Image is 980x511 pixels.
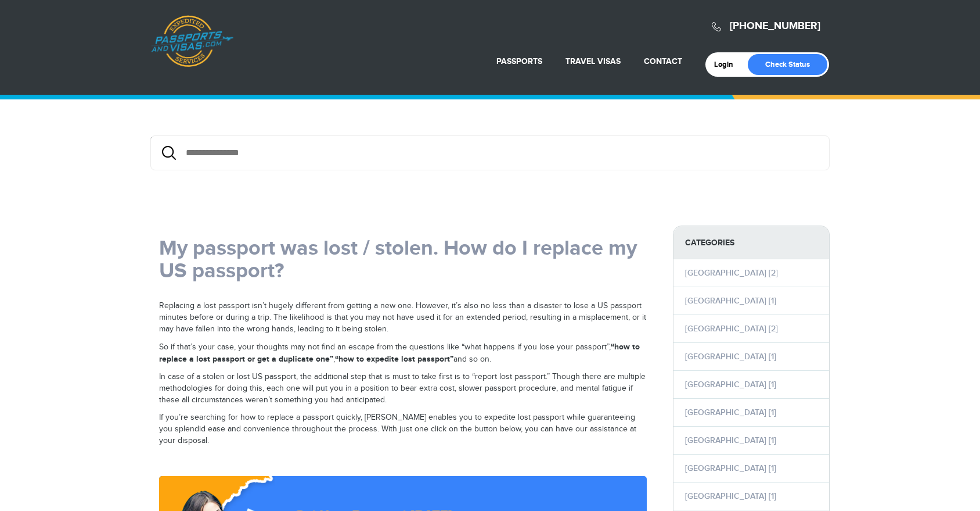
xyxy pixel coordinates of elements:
strong: Categories [673,226,829,259]
a: [GEOGRAPHIC_DATA] [1] [685,463,776,473]
a: Passports & [DOMAIN_NAME] [151,15,233,67]
a: Check Status [748,54,827,75]
a: [GEOGRAPHIC_DATA] [1] [685,296,776,306]
a: [GEOGRAPHIC_DATA] [2] [685,324,778,334]
a: [GEOGRAPHIC_DATA] [1] [685,352,776,362]
a: Login [714,60,741,69]
a: [GEOGRAPHIC_DATA] [1] [685,435,776,445]
a: [PHONE_NUMBER] [730,20,820,33]
p: So if that’s your case, your thoughts may not find an escape from the questions like “what happen... [159,341,647,366]
strong: “how to replace a lost passport or get a duplicate one” [159,342,640,364]
a: [GEOGRAPHIC_DATA] [1] [685,380,776,389]
p: In case of a stolen or lost US passport, the additional step that is must to take first is to “re... [159,371,647,406]
a: Passports [496,56,542,66]
div: {/exp:low_search:form} [150,135,830,170]
p: If you’re searching for how to replace a passport quickly, [PERSON_NAME] enables you to expedite ... [159,412,647,447]
h1: My passport was lost / stolen. How do I replace my US passport? [159,237,647,283]
a: [GEOGRAPHIC_DATA] [2] [685,268,778,278]
a: Travel Visas [565,56,621,66]
p: Replacing a lost passport isn’t hugely different from getting a new one. However, it’s also no le... [159,301,647,335]
a: [GEOGRAPHIC_DATA] [1] [685,491,776,501]
strong: “how to expedite lost passport” [335,354,453,364]
a: [GEOGRAPHIC_DATA] [1] [685,408,776,417]
a: Contact [644,56,682,66]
